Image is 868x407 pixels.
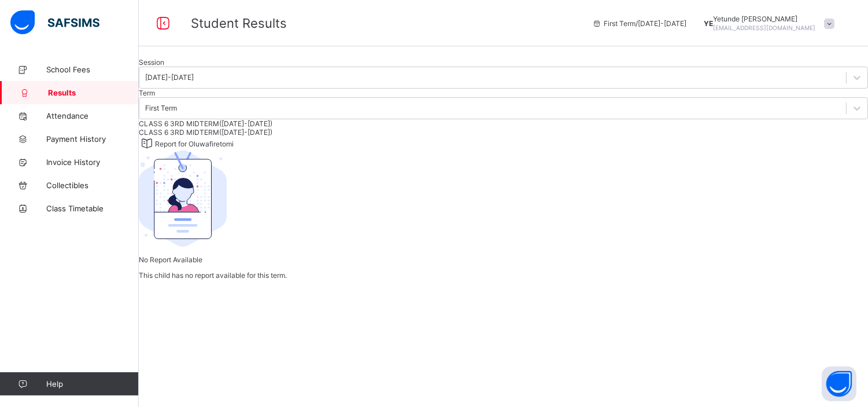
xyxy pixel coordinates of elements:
span: Attendance [46,111,139,120]
div: First Term [145,104,177,113]
button: Open asap [822,366,856,401]
span: Class Timetable [46,204,139,213]
div: No Report Available [139,151,868,280]
span: School Fees [46,65,139,74]
span: Invoice History [46,157,139,167]
img: student.207b5acb3037b72b59086e8b1a17b1d0.svg [139,151,227,247]
span: Help [46,379,138,388]
span: CLASS 6 3RD MIDTERM([DATE]-[DATE]) [139,128,272,137]
span: Term [139,89,155,97]
div: YetundeBankole-Bernard [698,14,840,32]
p: This child has no report available for this term. [139,271,868,280]
span: CLASS 6 3RD MIDTERM([DATE]-[DATE]) [139,119,272,128]
span: YE [704,19,713,28]
span: Session [139,58,164,67]
span: Student Results [191,16,287,31]
span: Payment History [46,134,139,144]
div: [DATE]-[DATE] [145,74,194,82]
p: No Report Available [139,255,868,264]
span: Results [48,88,139,97]
img: safsims [10,10,99,35]
span: session/term information [592,19,686,28]
span: Collectibles [46,181,139,190]
span: Yetunde [PERSON_NAME] [713,14,815,23]
span: [EMAIL_ADDRESS][DOMAIN_NAME] [713,24,815,31]
span: Report for Oluwafiretomi [155,140,234,148]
